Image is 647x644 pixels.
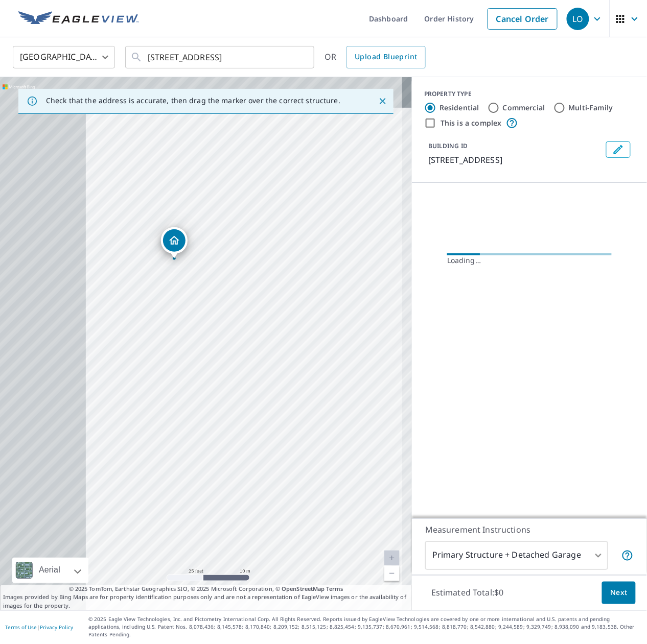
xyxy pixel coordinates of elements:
[567,8,589,30] div: LO
[148,43,293,71] input: Search by address or latitude-longitude
[384,551,400,566] a: Current Level 20, Zoom In Disabled
[610,587,628,600] span: Next
[40,624,73,631] a: Privacy Policy
[346,46,425,68] a: Upload Blueprint
[36,558,63,583] div: Aerial
[441,118,502,128] label: This is a complex
[425,524,634,536] p: Measurement Instructions
[428,154,602,166] p: [STREET_ADDRESS]
[621,550,634,562] span: Your report will include the primary structure and a detached garage if one exists.
[282,585,325,593] a: OpenStreetMap
[384,566,400,581] a: Current Level 20, Zoom Out
[488,8,558,30] a: Cancel Order
[606,141,631,158] button: Edit building 1
[88,616,642,639] p: © 2025 Eagle View Technologies, Inc. and Pictometry International Corp. All Rights Reserved. Repo...
[5,624,37,631] a: Terms of Use
[602,582,636,605] button: Next
[447,255,612,266] div: Loading…
[503,103,545,113] label: Commercial
[428,141,468,150] p: BUILDING ID
[569,103,613,113] label: Multi-Family
[13,43,115,71] div: [GEOGRAPHIC_DATA]
[423,582,512,604] p: Estimated Total: $0
[5,625,73,631] p: |
[18,11,139,27] img: EV Logo
[327,585,343,593] a: Terms
[424,89,635,99] div: PROPERTY TYPE
[425,541,608,570] div: Primary Structure + Detached Garage
[161,227,188,259] div: Dropped pin, building 1, Residential property, 11414 W Brandherm Rd Beloit, WI 53511
[355,51,417,63] span: Upload Blueprint
[325,46,426,68] div: OR
[69,585,343,594] span: © 2025 TomTom, Earthstar Geographics SIO, © 2025 Microsoft Corporation, ©
[46,96,340,105] p: Check that the address is accurate, then drag the marker over the correct structure.
[12,558,88,583] div: Aerial
[440,103,479,113] label: Residential
[376,94,389,108] button: Close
